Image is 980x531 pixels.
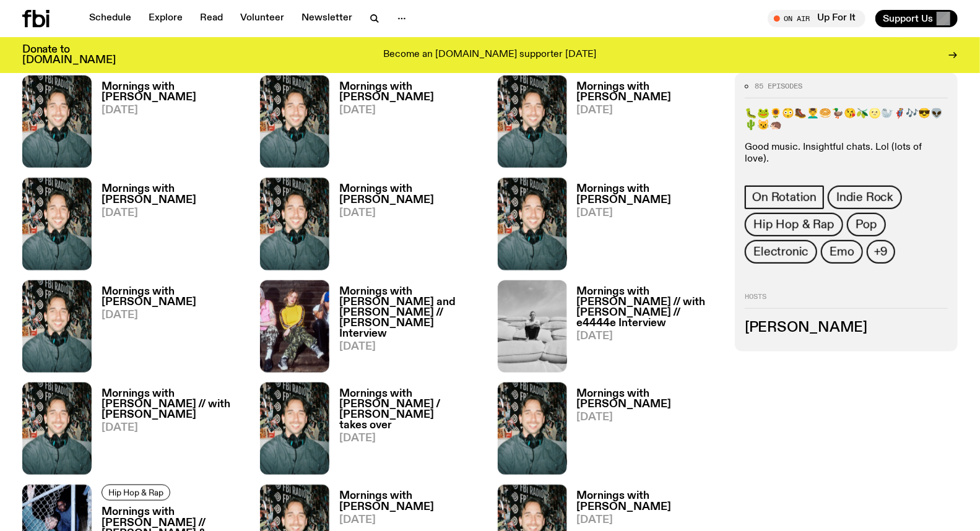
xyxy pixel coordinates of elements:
button: On AirUp For It [768,10,865,27]
h3: Mornings with [PERSON_NAME] [102,184,245,205]
span: On Rotation [752,191,817,204]
h3: [PERSON_NAME] [745,321,948,335]
h3: Mornings with [PERSON_NAME] [339,491,483,512]
h3: Mornings with [PERSON_NAME] [577,389,721,410]
img: Radio presenter Ben Hansen sits in front of a wall of photos and an fbi radio sign. Film photo. B... [498,76,567,168]
a: Hip Hop & Rap [745,213,843,236]
h3: Mornings with [PERSON_NAME] [577,491,721,512]
img: Radio presenter Ben Hansen sits in front of a wall of photos and an fbi radio sign. Film photo. B... [498,178,567,270]
h3: Mornings with [PERSON_NAME] [102,287,245,308]
a: Schedule [82,10,139,27]
a: Mornings with [PERSON_NAME][DATE] [92,287,245,373]
span: +9 [874,245,888,259]
h3: Mornings with [PERSON_NAME] [577,82,721,103]
h3: Mornings with [PERSON_NAME] [339,184,483,205]
a: Mornings with [PERSON_NAME] and [PERSON_NAME] // [PERSON_NAME] Interview[DATE] [329,287,483,373]
span: [DATE] [577,208,721,218]
span: [DATE] [102,105,245,116]
h3: Mornings with [PERSON_NAME] [577,184,721,205]
a: Mornings with [PERSON_NAME][DATE] [567,82,721,168]
span: [DATE] [102,208,245,218]
h2: Hosts [745,293,948,308]
a: Read [193,10,230,27]
h3: Mornings with [PERSON_NAME] // with [PERSON_NAME] [102,389,245,420]
a: Mornings with [PERSON_NAME][DATE] [329,184,483,270]
a: Mornings with [PERSON_NAME][DATE] [329,82,483,168]
img: A black and white image of e4444e, crouching on a tier of rocks [498,280,567,373]
span: 85 episodes [755,83,802,90]
span: [DATE] [339,342,483,352]
a: Newsletter [294,10,360,27]
a: On Rotation [745,186,824,209]
h3: Mornings with [PERSON_NAME] / [PERSON_NAME] takes over [339,389,483,431]
a: Emo [821,240,862,264]
a: Mornings with [PERSON_NAME][DATE] [567,389,721,475]
span: Electronic [753,245,809,259]
span: [DATE] [102,423,245,433]
a: Indie Rock [828,186,902,209]
span: [DATE] [577,412,721,423]
a: Mornings with [PERSON_NAME] // with [PERSON_NAME] // e4444e Interview[DATE] [567,287,721,373]
img: Radio presenter Ben Hansen sits in front of a wall of photos and an fbi radio sign. Film photo. B... [260,178,329,270]
span: [DATE] [577,515,721,525]
img: Radio presenter Ben Hansen sits in front of a wall of photos and an fbi radio sign. Film photo. B... [260,76,329,168]
img: Radio presenter Ben Hansen sits in front of a wall of photos and an fbi radio sign. Film photo. B... [498,382,567,475]
h3: Mornings with [PERSON_NAME] // with [PERSON_NAME] // e4444e Interview [577,287,721,329]
span: [DATE] [339,208,483,218]
a: Explore [141,10,190,27]
h3: Mornings with [PERSON_NAME] [339,82,483,103]
p: Become an [DOMAIN_NAME] supporter [DATE] [384,50,597,61]
span: [DATE] [102,310,245,321]
img: Fvneral are sitting on stone steps. [260,280,329,373]
span: Indie Rock [836,191,893,204]
h3: Donate to [DOMAIN_NAME] [22,45,116,66]
span: [DATE] [339,515,483,525]
span: Pop [856,218,877,231]
a: Mornings with [PERSON_NAME][DATE] [567,184,721,270]
p: Good music. Insightful chats. Lol (lots of love). [745,142,948,165]
p: 🐛🐸🌻😳🥾💆‍♂️🥯🦆😘🫒🌝🦭🦸🎶😎👽🌵😼🦔 [745,108,948,132]
button: Support Us [875,10,958,27]
a: Mornings with [PERSON_NAME][DATE] [92,82,245,168]
span: Hip Hop & Rap [753,218,834,231]
span: [DATE] [339,105,483,116]
a: Mornings with [PERSON_NAME][DATE] [92,184,245,270]
a: Mornings with [PERSON_NAME] / [PERSON_NAME] takes over[DATE] [329,389,483,475]
a: Pop [847,213,886,236]
a: Hip Hop & Rap [102,485,170,501]
img: Radio presenter Ben Hansen sits in front of a wall of photos and an fbi radio sign. Film photo. B... [22,76,92,168]
span: [DATE] [577,105,721,116]
span: [DATE] [339,433,483,444]
a: Mornings with [PERSON_NAME] // with [PERSON_NAME][DATE] [92,389,245,475]
span: Emo [830,245,854,259]
img: Radio presenter Ben Hansen sits in front of a wall of photos and an fbi radio sign. Film photo. B... [22,280,92,373]
span: [DATE] [577,331,721,342]
a: Volunteer [233,10,292,27]
a: Electronic [745,240,817,264]
span: Support Us [883,13,933,24]
button: +9 [867,240,896,264]
h3: Mornings with [PERSON_NAME] [102,82,245,103]
span: Hip Hop & Rap [108,488,163,498]
h3: Mornings with [PERSON_NAME] and [PERSON_NAME] // [PERSON_NAME] Interview [339,287,483,339]
img: Radio presenter Ben Hansen sits in front of a wall of photos and an fbi radio sign. Film photo. B... [22,382,92,475]
img: Radio presenter Ben Hansen sits in front of a wall of photos and an fbi radio sign. Film photo. B... [22,178,92,270]
img: Radio presenter Ben Hansen sits in front of a wall of photos and an fbi radio sign. Film photo. B... [260,382,329,475]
